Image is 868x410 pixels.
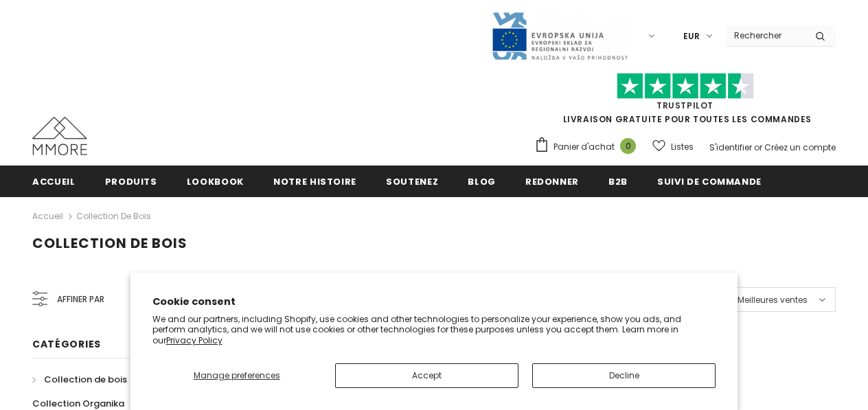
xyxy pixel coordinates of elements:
[76,210,151,222] a: Collection de bois
[534,79,836,125] span: LIVRAISON GRATUITE POUR TOUTES LES COMMANDES
[764,141,836,153] a: Créez un compte
[32,337,101,351] span: Catégories
[105,175,157,188] span: Produits
[386,175,438,188] span: soutenez
[671,140,694,154] span: Listes
[553,140,615,154] span: Panier d'achat
[532,363,716,388] button: Decline
[187,175,244,188] span: Lookbook
[652,135,694,159] a: Listes
[525,166,579,196] a: Redonner
[57,292,104,307] span: Affiner par
[166,334,222,346] a: Privacy Policy
[657,166,762,196] a: Suivi de commande
[273,175,356,188] span: Notre histoire
[738,293,808,307] span: Meilleures ventes
[32,166,76,196] a: Accueil
[32,175,76,188] span: Accueil
[468,175,496,188] span: Blog
[152,314,716,346] p: We and our partners, including Shopify, use cookies and other technologies to personalize your ex...
[152,295,716,309] h2: Cookie consent
[273,166,356,196] a: Notre histoire
[32,397,124,410] span: Collection Organika
[754,141,762,153] span: or
[32,367,127,391] a: Collection de bois
[709,141,752,153] a: S'identifier
[683,30,700,43] span: EUR
[105,166,157,196] a: Produits
[32,234,187,253] span: Collection de bois
[194,369,280,381] span: Manage preferences
[491,11,628,61] img: Javni Razpis
[656,100,713,111] a: TrustPilot
[534,137,643,157] a: Panier d'achat 0
[525,175,579,188] span: Redonner
[152,363,321,388] button: Manage preferences
[726,25,805,45] input: Search Site
[386,166,438,196] a: soutenez
[32,208,63,225] a: Accueil
[657,175,762,188] span: Suivi de commande
[608,166,628,196] a: B2B
[187,166,244,196] a: Lookbook
[491,30,628,41] a: Javni Razpis
[335,363,518,388] button: Accept
[44,373,127,386] span: Collection de bois
[617,73,754,100] img: Faites confiance aux étoiles pilotes
[620,138,636,154] span: 0
[32,117,87,155] img: Cas MMORE
[608,175,628,188] span: B2B
[468,166,496,196] a: Blog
